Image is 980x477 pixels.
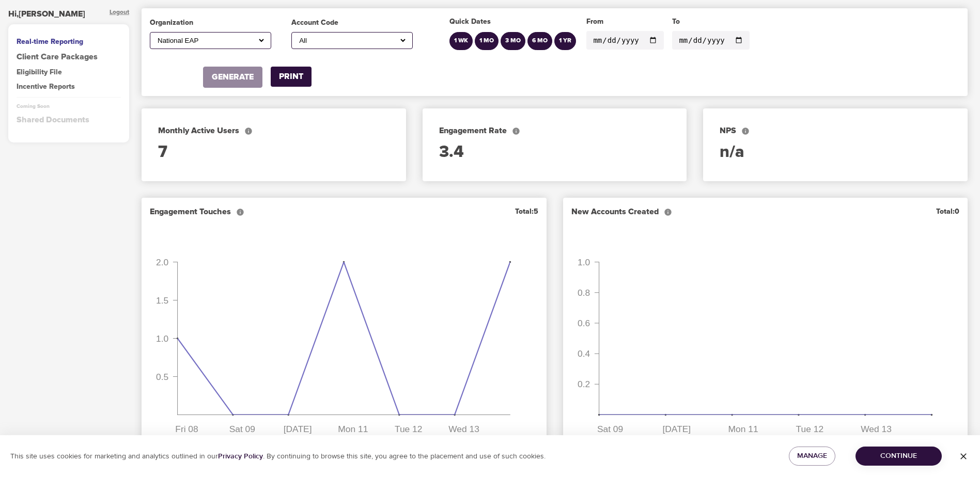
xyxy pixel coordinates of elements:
button: 3 MO [501,32,525,50]
button: 1 WK [449,32,473,50]
div: Shared Documents [17,114,121,126]
div: Total: 0 [936,206,959,217]
tspan: Mon 11 [338,424,368,434]
span: Continue [864,450,934,463]
tspan: Sat 09 [597,424,623,434]
tspan: 0.8 [578,288,590,298]
tspan: 1.0 [156,333,168,343]
div: Organization [150,18,271,28]
div: 3 MO [505,37,521,45]
tspan: 1.0 [578,257,590,267]
a: Privacy Policy [218,452,263,461]
div: Engagement Touches [150,206,244,218]
div: Real-time Reporting [17,37,121,47]
div: New Accounts Created [571,206,672,218]
div: 7 [158,141,390,165]
button: PRINT [271,67,312,87]
div: Total: 5 [515,206,538,217]
div: Quick Dates [449,17,578,27]
button: GENERATE [203,67,262,88]
div: Account Code [291,18,413,28]
div: Hi, [PERSON_NAME] [8,8,85,20]
tspan: Sat 09 [229,424,255,434]
tspan: 2.0 [156,257,168,267]
svg: Engagement Rate is ET (engagement touches) / MAU (monthly active users), an indicator of engageme... [512,127,520,135]
tspan: Tue 12 [796,424,823,434]
div: Eligibility File [17,67,121,77]
button: 1 MO [475,32,499,50]
tspan: 0.5 [156,371,168,381]
tspan: 1.5 [156,295,168,305]
button: Continue [855,447,942,466]
div: Engagement Rate [439,125,671,137]
div: 3.4 [439,141,671,165]
div: 1 MO [479,37,494,45]
tspan: [DATE] [662,424,691,434]
tspan: Wed 13 [449,424,480,434]
div: Monthly Active Users [158,125,390,137]
tspan: 0.6 [578,318,590,328]
svg: A widely used satisfaction measure to determine a customer's propensity to recommend the service ... [741,127,750,135]
div: PRINT [279,71,303,83]
tspan: Wed 13 [861,424,892,434]
a: Client Care Packages [17,51,121,63]
tspan: 0.4 [578,348,590,359]
tspan: Mon 11 [728,424,758,434]
svg: The number of new unique participants who created accounts for eM Life. [664,208,672,216]
tspan: Fri 08 [175,424,198,434]
span: Manage [797,450,827,463]
button: Manage [789,447,835,466]
svg: Monthly Active Users. The 30 day rolling count of active users [244,127,253,135]
div: To [672,17,750,27]
div: n/a [720,141,951,165]
tspan: Tue 12 [395,424,423,434]
div: NPS [720,125,951,137]
div: 1 WK [454,37,468,45]
div: Incentive Reports [17,82,121,92]
div: Logout [110,8,129,20]
svg: The total number of engaged touches of the various eM life features and programs during the period. [236,208,244,216]
button: 6 MO [527,32,552,50]
div: GENERATE [212,71,254,83]
div: From [586,17,664,27]
tspan: [DATE] [284,424,312,434]
button: 1 YR [554,32,576,50]
div: Coming Soon [17,103,121,110]
div: 1 YR [559,37,571,45]
div: 6 MO [532,37,548,45]
tspan: 0.2 [578,379,590,389]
